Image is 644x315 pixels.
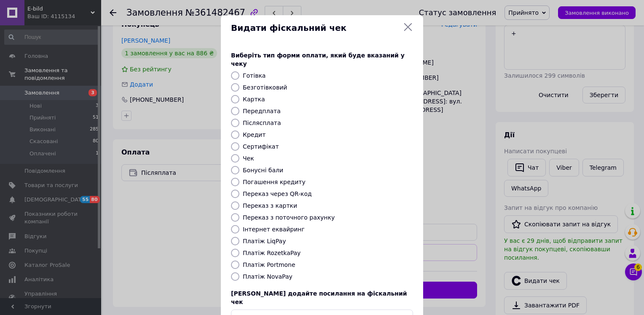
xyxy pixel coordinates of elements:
[243,167,283,174] label: Бонусні бали
[243,190,312,197] label: Переказ через QR-код
[243,84,287,91] label: Безготівковий
[243,96,265,103] label: Картка
[243,273,292,280] label: Платіж NovaPay
[243,119,281,126] label: Післясплата
[243,143,279,150] label: Сертифікат
[243,202,297,209] label: Переказ з картки
[231,52,405,67] span: Виберіть тип форми оплати, який буде вказаний у чеку
[231,22,400,34] span: Видати фіскальний чек
[243,214,335,221] label: Переказ з поточного рахунку
[231,290,407,305] span: [PERSON_NAME] додайте посилання на фіскальний чек
[243,155,254,162] label: Чек
[243,131,266,138] label: Кредит
[243,179,306,185] label: Погашення кредиту
[243,238,286,244] label: Платіж LiqPay
[243,108,281,114] label: Передплата
[243,72,266,79] label: Готівка
[243,226,305,233] label: Інтернет еквайринг
[243,250,301,256] label: Платіж RozetkaPay
[243,261,295,268] label: Платіж Portmone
